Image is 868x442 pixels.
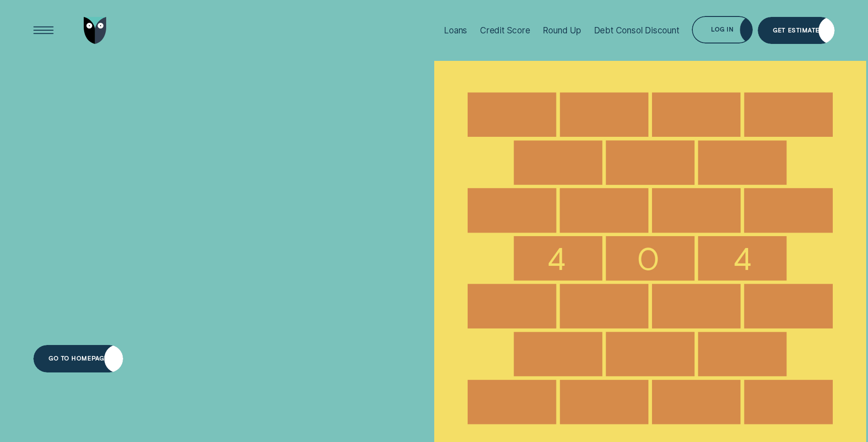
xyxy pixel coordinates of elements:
div: Debt Consol Discount [594,25,679,36]
div: Credit Score [480,25,530,36]
h4: It looks like we hit a brick wall [33,171,398,255]
button: Log in [692,16,753,43]
img: Wisr [84,17,107,44]
div: Round Up [543,25,581,36]
button: Open Menu [30,17,57,44]
div: Loans [444,25,467,36]
button: Go to homepage [33,345,123,372]
a: Get Estimate [758,17,835,44]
